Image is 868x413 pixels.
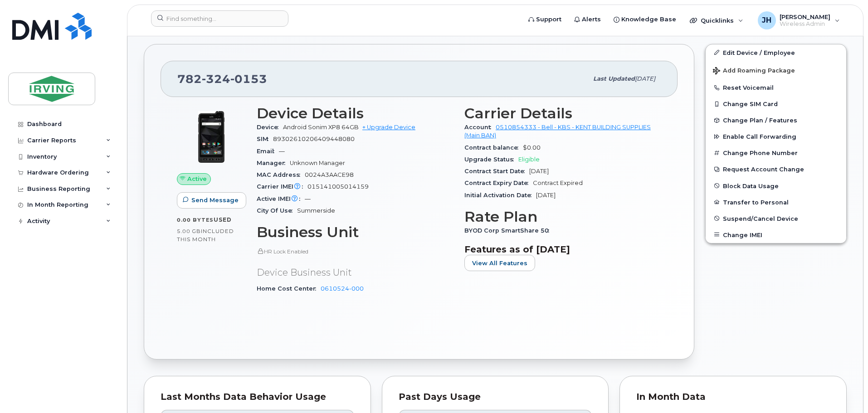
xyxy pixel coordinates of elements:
[533,180,583,186] span: Contract Expired
[290,160,345,166] span: Unknown Manager
[607,10,683,29] a: Knowledge Base
[518,156,540,163] span: Eligible
[214,216,232,223] span: used
[582,15,601,24] span: Alerts
[706,44,846,61] a: Edit Device / Employee
[713,67,795,76] span: Add Roaming Package
[706,61,846,79] button: Add Roaming Package
[273,136,355,142] span: 89302610206409448080
[706,210,846,227] button: Suspend/Cancel Device
[701,17,734,24] span: Quicklinks
[257,183,307,190] span: Carrier IMEI
[780,13,830,20] span: [PERSON_NAME]
[283,124,359,131] span: Android Sonim XP8 64GB
[762,15,771,26] span: JH
[706,112,846,128] button: Change Plan / Features
[464,227,554,234] span: BYOD Corp SmartShare 50
[706,161,846,177] button: Request Account Change
[187,175,207,183] span: Active
[230,72,267,86] span: 0153
[257,105,454,121] h3: Device Details
[621,15,676,24] span: Knowledge Base
[177,228,201,234] span: 5.00 GB
[706,128,846,145] button: Enable Call Forwarding
[464,255,535,271] button: View All Features
[257,195,305,202] span: Active IMEI
[151,10,288,27] input: Find something...
[723,117,797,124] span: Change Plan / Features
[191,196,239,204] span: Send Message
[257,285,321,292] span: Home Cost Center
[257,160,290,166] span: Manager
[177,72,267,86] span: 782
[636,393,830,402] div: In Month Data
[257,224,454,240] h3: Business Unit
[706,194,846,210] button: Transfer to Personal
[568,10,607,29] a: Alerts
[177,192,246,209] button: Send Message
[536,192,556,199] span: [DATE]
[464,192,536,199] span: Initial Activation Date
[464,105,661,121] h3: Carrier Details
[257,124,283,131] span: Device
[464,124,496,131] span: Account
[161,393,354,402] div: Last Months Data Behavior Usage
[536,15,561,24] span: Support
[522,10,568,29] a: Support
[464,144,523,151] span: Contract balance
[257,248,454,255] p: HR Lock Enabled
[706,178,846,194] button: Block Data Usage
[472,259,527,267] span: View All Features
[683,11,750,29] div: Quicklinks
[723,133,796,140] span: Enable Call Forwarding
[723,215,798,222] span: Suspend/Cancel Device
[464,209,661,225] h3: Rate Plan
[305,195,311,202] span: —
[523,144,541,151] span: $0.00
[706,145,846,161] button: Change Phone Number
[297,207,335,214] span: Summerside
[257,171,305,178] span: MAC Address
[464,244,661,255] h3: Features as of [DATE]
[257,207,297,214] span: City Of Use
[464,180,533,186] span: Contract Expiry Date
[321,285,364,292] a: 0610524-000
[177,217,214,223] span: 0.00 Bytes
[464,124,651,139] a: 0510854333 - Bell - KBS - KENT BUILDING SUPPLIES (Main BAN)
[399,393,592,402] div: Past Days Usage
[202,72,230,86] span: 324
[635,75,655,82] span: [DATE]
[184,110,239,164] img: image20231002-3703462-pts7pf.jpeg
[279,148,285,155] span: —
[257,136,273,142] span: SIM
[257,266,454,279] p: Device Business Unit
[307,183,369,190] span: 015141005014159
[706,96,846,112] button: Change SIM Card
[593,75,635,82] span: Last updated
[177,228,234,243] span: included this month
[780,20,830,28] span: Wireless Admin
[751,11,846,29] div: Julie Hebert
[464,168,529,175] span: Contract Start Date
[464,156,518,163] span: Upgrade Status
[706,227,846,243] button: Change IMEI
[362,124,415,131] a: + Upgrade Device
[257,148,279,155] span: Email
[529,168,549,175] span: [DATE]
[305,171,354,178] span: 0024A3AACE98
[706,79,846,96] button: Reset Voicemail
